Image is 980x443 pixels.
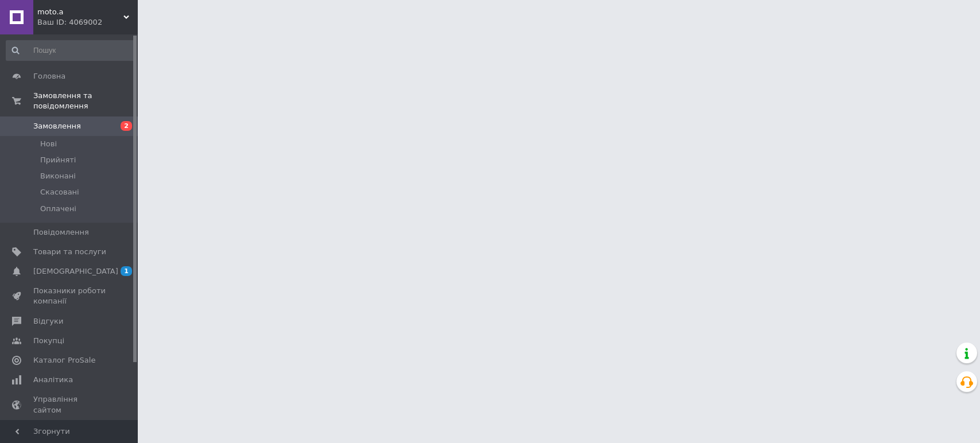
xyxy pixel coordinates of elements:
span: Відгуки [33,316,63,327]
span: Нові [40,139,57,149]
span: Повідомлення [33,227,89,238]
span: Показники роботи компанії [33,286,106,306]
span: Оплачені [40,204,76,214]
span: Товари та послуги [33,247,106,257]
span: Управління сайтом [33,394,106,415]
span: Покупці [33,336,64,346]
span: Прийняті [40,155,76,165]
span: Аналітика [33,375,73,385]
input: Пошук [6,40,135,61]
span: Каталог ProSale [33,355,95,366]
span: Замовлення та повідомлення [33,91,138,111]
span: Замовлення [33,121,81,131]
span: Головна [33,71,65,81]
span: Виконані [40,171,76,181]
span: 1 [121,266,132,276]
span: moto.a [37,7,123,17]
span: Скасовані [40,187,79,197]
div: Ваш ID: 4069002 [37,17,138,28]
span: 2 [121,121,132,131]
span: [DEMOGRAPHIC_DATA] [33,266,118,277]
